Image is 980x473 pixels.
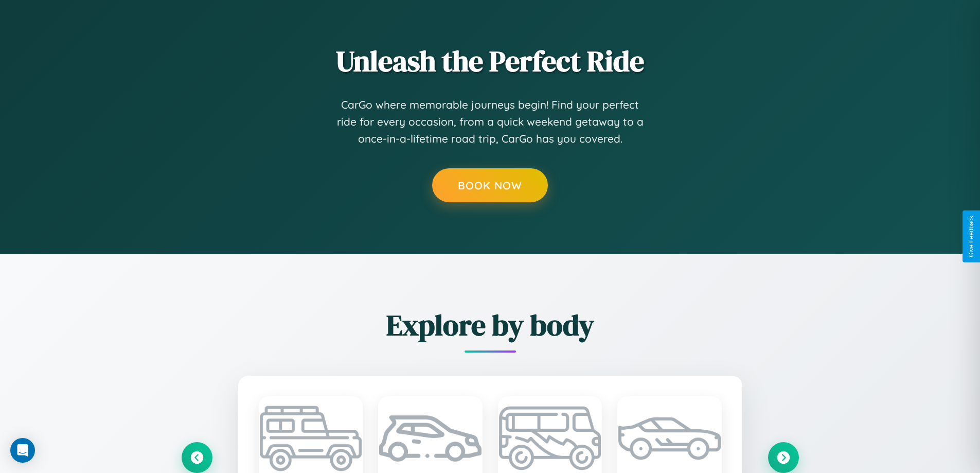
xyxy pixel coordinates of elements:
[10,438,35,463] div: Open Intercom Messenger
[432,168,548,202] button: Book Now
[968,216,975,257] div: Give Feedback
[336,96,645,148] p: CarGo where memorable journeys begin! Find your perfect ride for every occasion, from a quick wee...
[182,305,799,345] h2: Explore by body
[182,41,799,81] h2: Unleash the Perfect Ride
